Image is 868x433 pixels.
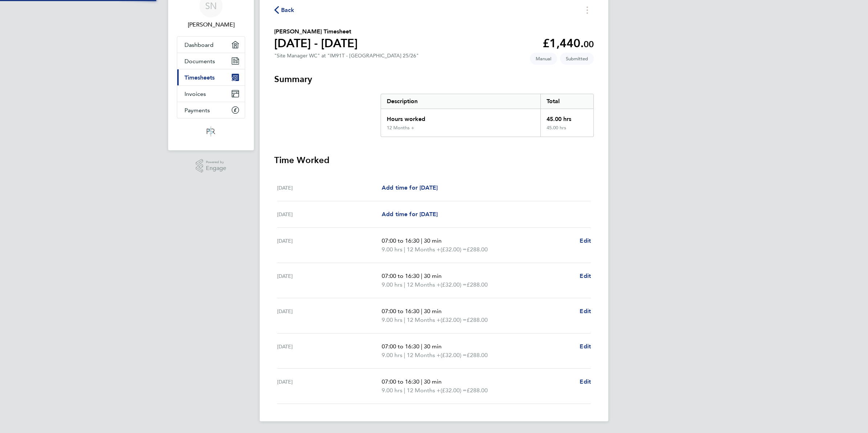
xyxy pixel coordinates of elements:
[581,4,594,16] button: Timesheets Menu
[274,27,358,36] h2: [PERSON_NAME] Timesheet
[540,109,593,125] div: 45.00 hrs
[421,237,422,244] span: |
[177,20,245,29] span: Steve Nickless
[441,246,467,253] span: (£32.00) =
[580,377,591,386] a: Edit
[407,386,441,395] span: 12 Months +
[277,307,382,324] div: [DATE]
[424,343,442,350] span: 30 min
[382,184,438,191] span: Add time for [DATE]
[274,53,419,59] div: "Site Manager WC" at "IM91T - [GEOGRAPHIC_DATA] 25/26"
[277,210,382,219] div: [DATE]
[407,245,441,254] span: 12 Months +
[382,281,402,288] span: 9.00 hrs
[580,343,591,350] span: Edit
[277,236,382,254] div: [DATE]
[407,316,441,324] span: 12 Months +
[404,352,405,359] span: |
[580,237,591,244] span: Edit
[177,86,245,102] a: Invoices
[580,272,591,280] a: Edit
[277,272,382,289] div: [DATE]
[421,308,422,315] span: |
[277,377,382,395] div: [DATE]
[206,165,226,171] span: Engage
[530,53,557,65] span: This timesheet was manually created.
[467,316,488,323] span: £288.00
[274,154,594,166] h3: Time Worked
[381,109,540,125] div: Hours worked
[177,69,245,85] a: Timesheets
[424,237,442,244] span: 30 min
[580,378,591,385] span: Edit
[407,351,441,360] span: 12 Months +
[404,387,405,394] span: |
[580,236,591,245] a: Edit
[467,281,488,288] span: £288.00
[177,37,245,53] a: Dashboard
[580,272,591,279] span: Edit
[421,378,422,385] span: |
[467,387,488,394] span: £288.00
[277,342,382,360] div: [DATE]
[421,343,422,350] span: |
[580,342,591,351] a: Edit
[580,308,591,315] span: Edit
[382,211,438,218] span: Add time for [DATE]
[382,210,438,219] a: Add time for [DATE]
[424,378,442,385] span: 30 min
[382,352,402,359] span: 9.00 hrs
[205,1,217,11] span: SN
[560,53,594,65] span: This timesheet is Submitted.
[184,41,214,48] span: Dashboard
[204,126,218,137] img: psrsolutions-logo-retina.png
[441,281,467,288] span: (£32.00) =
[281,6,295,15] span: Back
[381,94,594,137] div: Summary
[467,352,488,359] span: £288.00
[382,387,402,394] span: 9.00 hrs
[584,39,594,49] span: 00
[382,183,438,192] a: Add time for [DATE]
[177,53,245,69] a: Documents
[441,352,467,359] span: (£32.00) =
[184,90,206,97] span: Invoices
[184,107,210,114] span: Payments
[184,74,215,81] span: Timesheets
[382,237,419,244] span: 07:00 to 16:30
[424,308,442,315] span: 30 min
[387,125,414,131] div: 12 Months +
[274,36,358,50] h1: [DATE] - [DATE]
[404,246,405,253] span: |
[382,272,419,279] span: 07:00 to 16:30
[382,316,402,323] span: 9.00 hrs
[381,94,540,109] div: Description
[407,280,441,289] span: 12 Months +
[421,272,422,279] span: |
[543,36,594,50] app-decimal: £1,440.
[206,159,226,165] span: Powered by
[177,126,245,137] a: Go to home page
[580,307,591,316] a: Edit
[467,246,488,253] span: £288.00
[404,316,405,323] span: |
[382,246,402,253] span: 9.00 hrs
[382,308,419,315] span: 07:00 to 16:30
[277,183,382,192] div: [DATE]
[424,272,442,279] span: 30 min
[184,58,215,65] span: Documents
[382,378,419,385] span: 07:00 to 16:30
[441,316,467,323] span: (£32.00) =
[196,159,227,173] a: Powered byEngage
[540,94,593,109] div: Total
[441,387,467,394] span: (£32.00) =
[274,5,295,15] button: Back
[540,125,593,137] div: 45.00 hrs
[177,102,245,118] a: Payments
[404,281,405,288] span: |
[274,73,594,85] h3: Summary
[382,343,419,350] span: 07:00 to 16:30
